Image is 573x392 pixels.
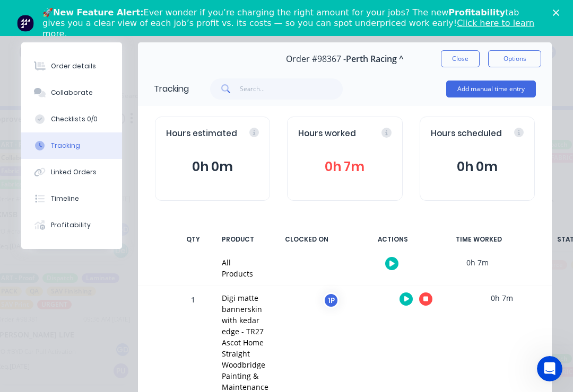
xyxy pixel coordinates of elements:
[286,54,346,64] span: Order #98367 -
[441,50,480,67] button: Close
[462,286,542,310] div: 0h 7m
[177,228,209,251] div: QTY
[51,167,97,177] div: Linked Orders
[439,228,518,251] div: TIME WORKED
[51,88,93,97] div: Collaborate
[154,83,189,95] div: Tracking
[446,81,536,97] button: Add manual time entry
[537,356,562,381] iframe: Intercom live chat
[353,228,432,251] div: ACTIONS
[323,292,339,308] div: 1P
[17,15,34,32] img: Profile image for Team
[431,128,502,140] span: Hours scheduled
[438,251,517,274] div: 0h 7m
[431,157,524,177] button: 0h 0m
[51,194,79,203] div: Timeline
[51,141,80,150] div: Tracking
[21,132,122,159] button: Tracking
[21,185,122,212] button: Timeline
[448,7,505,17] b: Profitability
[240,78,343,100] input: Search...
[21,53,122,79] button: Order details
[42,7,539,39] div: 🚀 Ever wonder if you’re charging the right amount for your jobs? The new tab gives you a clear vi...
[21,159,122,185] button: Linked Orders
[51,220,91,230] div: Profitability
[298,128,356,140] span: Hours worked
[267,228,346,251] div: CLOCKED ON
[298,157,391,177] button: 0h 7m
[42,18,534,39] a: Click here to learn more.
[215,228,261,251] div: PRODUCT
[222,257,253,279] div: All Products
[51,114,98,124] div: Checklists 0/0
[166,128,237,140] span: Hours estimated
[53,7,144,17] b: New Feature Alert:
[346,54,404,64] span: Perth Racing ^
[21,79,122,106] button: Collaborate
[488,50,541,67] button: Options
[51,61,96,71] div: Order details
[166,157,259,177] button: 0h 0m
[21,106,122,132] button: Checklists 0/0
[21,212,122,238] button: Profitability
[553,10,563,16] div: Close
